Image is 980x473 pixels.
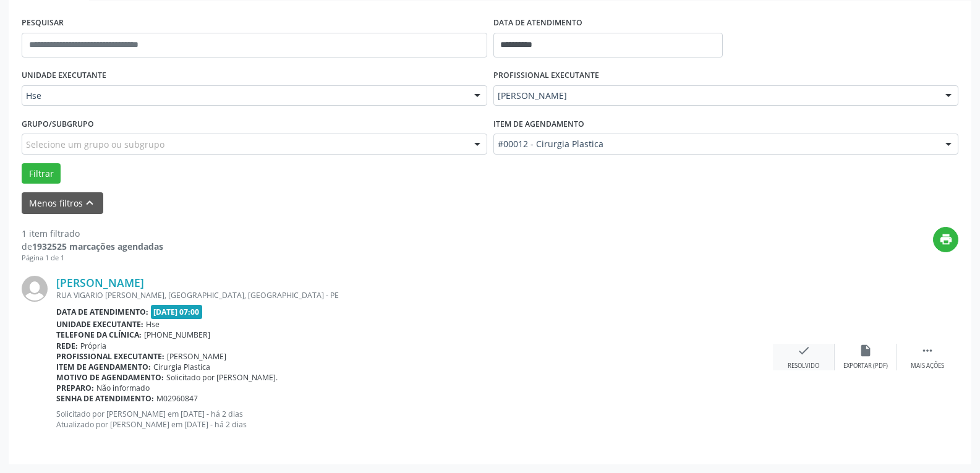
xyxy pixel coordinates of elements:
div: Página 1 de 1 [22,253,163,263]
label: PESQUISAR [22,14,64,33]
i: check [797,344,811,357]
label: PROFISSIONAL EXECUTANTE [493,66,599,85]
span: Selecione um grupo ou subgrupo [26,138,164,151]
button: Filtrar [22,163,61,184]
span: M02960847 [156,393,198,404]
span: [PHONE_NUMBER] [144,330,210,340]
b: Profissional executante: [56,351,164,362]
b: Item de agendamento: [56,362,151,372]
label: DATA DE ATENDIMENTO [493,14,582,33]
div: RUA VIGARIO [PERSON_NAME], [GEOGRAPHIC_DATA], [GEOGRAPHIC_DATA] - PE [56,290,773,300]
span: Hse [26,90,462,102]
div: de [22,240,163,253]
i: keyboard_arrow_up [83,196,96,210]
div: Mais ações [911,362,944,370]
b: Unidade executante: [56,319,143,330]
button: Menos filtroskeyboard_arrow_up [22,192,103,214]
span: Solicitado por [PERSON_NAME]. [166,372,278,383]
label: UNIDADE EXECUTANTE [22,66,106,85]
b: Senha de atendimento: [56,393,154,404]
i: print [939,232,953,246]
strong: 1932525 marcações agendadas [32,241,163,252]
i:  [921,344,934,357]
b: Data de atendimento: [56,307,148,317]
span: Hse [146,319,160,330]
a: [PERSON_NAME] [56,276,144,289]
span: Própria [80,341,106,351]
img: img [22,276,48,302]
b: Rede: [56,341,78,351]
label: Item de agendamento [493,114,584,134]
b: Motivo de agendamento: [56,372,164,383]
span: Cirurgia Plastica [153,362,210,372]
span: Não informado [96,383,150,393]
label: Grupo/Subgrupo [22,114,94,134]
div: Resolvido [788,362,819,370]
div: Exportar (PDF) [843,362,888,370]
b: Preparo: [56,383,94,393]
button: print [933,227,958,252]
i: insert_drive_file [859,344,872,357]
span: #00012 - Cirurgia Plastica [498,138,934,150]
p: Solicitado por [PERSON_NAME] em [DATE] - há 2 dias Atualizado por [PERSON_NAME] em [DATE] - há 2 ... [56,409,773,430]
span: [PERSON_NAME] [167,351,226,362]
div: 1 item filtrado [22,227,163,240]
b: Telefone da clínica: [56,330,142,340]
span: [DATE] 07:00 [151,305,203,319]
span: [PERSON_NAME] [498,90,934,102]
